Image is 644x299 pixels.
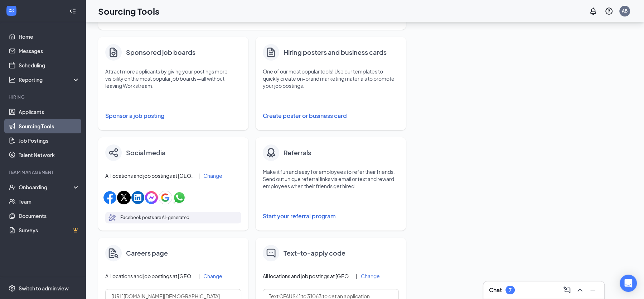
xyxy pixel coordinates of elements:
[131,191,144,204] img: linkedinIcon
[589,286,597,294] svg: Minimize
[561,284,573,296] button: ComposeMessage
[284,47,387,57] h4: Hiring posters and business cards
[198,172,200,180] div: |
[9,94,78,100] div: Hiring
[126,248,168,258] h4: Careers page
[19,148,80,162] a: Talent Network
[19,76,80,83] div: Reporting
[159,191,172,204] img: googleIcon
[284,148,311,158] h4: Referrals
[126,47,195,57] h4: Sponsored job boards
[19,29,80,44] a: Home
[9,169,78,175] div: Team Management
[120,214,189,221] p: Facebook posts are AI-generated
[19,119,80,133] a: Sourcing Tools
[263,209,399,223] button: Start your referral program
[173,191,186,204] img: whatsappIcon
[587,284,599,296] button: Minimize
[108,47,119,58] img: clipboard
[574,284,586,296] button: ChevronUp
[361,274,380,279] button: Change
[103,191,116,204] img: facebookIcon
[576,286,584,294] svg: ChevronUp
[105,109,241,123] button: Sponsor a job posting
[19,285,69,292] div: Switch to admin view
[19,223,80,237] a: SurveysCrown
[108,248,118,258] img: careers
[605,7,613,15] svg: QuestionInfo
[263,109,399,123] button: Create poster or business card
[69,8,76,15] svg: Collapse
[19,194,80,209] a: Team
[98,5,159,17] h1: Sourcing Tools
[263,272,352,280] span: All locations and job postings at [GEOGRAPHIC_DATA]-fil-A
[105,272,195,280] span: All locations and job postings at [GEOGRAPHIC_DATA]-fil-A
[563,286,571,294] svg: ComposeMessage
[9,76,16,83] svg: Analysis
[117,191,131,204] img: xIcon
[145,191,158,204] img: facebookMessengerIcon
[356,272,357,280] div: |
[265,46,277,58] svg: Document
[266,248,276,258] img: text
[620,275,637,292] div: Open Intercom Messenger
[8,7,15,14] svg: WorkstreamLogo
[203,173,222,178] button: Change
[19,105,80,119] a: Applicants
[105,68,241,89] p: Attract more applicants by giving your postings more visibility on the most popular job boards—al...
[489,286,502,294] h3: Chat
[9,184,16,191] svg: UserCheck
[109,148,118,157] img: share
[263,68,399,89] p: One of our most popular tools! Use our templates to quickly create on-brand marketing materials t...
[108,213,117,222] svg: MagicPencil
[19,209,80,223] a: Documents
[203,274,222,279] button: Change
[284,248,345,258] h4: Text-to-apply code
[19,58,80,72] a: Scheduling
[105,172,195,179] span: All locations and job postings at [GEOGRAPHIC_DATA]-fil-A
[19,133,80,148] a: Job Postings
[622,8,628,14] div: AB
[198,272,200,280] div: |
[509,287,512,293] div: 7
[9,285,16,292] svg: Settings
[19,184,74,191] div: Onboarding
[589,7,597,15] svg: Notifications
[126,148,165,158] h4: Social media
[263,168,399,190] p: Make it fun and easy for employees to refer their friends. Send out unique referral links via ema...
[19,44,80,58] a: Messages
[265,147,277,158] img: badge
